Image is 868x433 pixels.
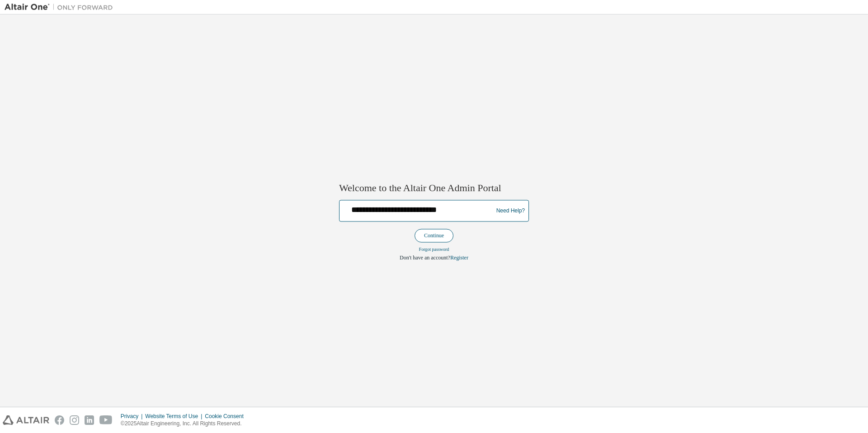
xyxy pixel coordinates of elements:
[145,413,205,420] div: Website Terms of Use
[419,247,449,252] a: Forgot password
[85,415,94,425] img: linkedin.svg
[99,415,113,425] img: youtube.svg
[121,413,145,420] div: Privacy
[70,415,79,425] img: instagram.svg
[121,420,249,428] p: © 2025 Altair Engineering, Inc. All Rights Reserved.
[3,415,49,425] img: altair_logo.svg
[55,415,64,425] img: facebook.svg
[5,3,118,12] img: Altair One
[205,413,249,420] div: Cookie Consent
[400,255,450,261] span: Don't have an account?
[450,255,468,261] a: Register
[496,211,525,211] a: Need Help?
[415,229,453,243] button: Continue
[339,182,529,194] h2: Welcome to the Altair One Admin Portal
